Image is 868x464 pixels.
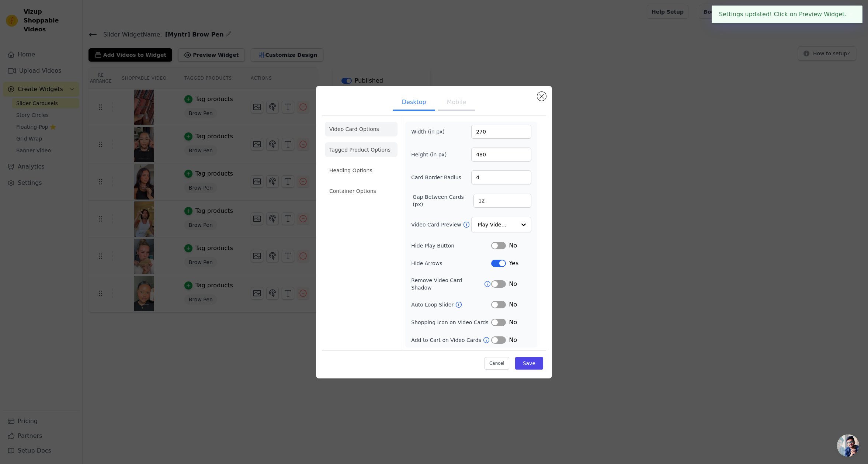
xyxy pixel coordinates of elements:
[413,193,473,208] label: Gap Between Cards (px)
[485,357,509,370] button: Cancel
[509,300,517,309] span: No
[411,301,455,308] label: Auto Loop Slider
[325,163,397,178] li: Heading Options
[515,357,543,370] button: Save
[411,319,491,326] label: Shopping Icon on Video Cards
[411,221,462,228] label: Video Card Preview
[411,336,483,344] label: Add to Cart on Video Cards
[712,6,862,23] div: Settings updated! Click on Preview Widget.
[325,142,397,157] li: Tagged Product Options
[325,122,397,136] li: Video Card Options
[411,242,491,249] label: Hide Play Button
[509,318,517,327] span: No
[509,259,518,268] span: Yes
[847,10,855,19] button: Close
[411,128,451,135] label: Width (in px)
[837,434,859,457] a: Open chat
[411,151,451,158] label: Height (in px)
[393,95,435,111] button: Desktop
[411,260,491,267] label: Hide Arrows
[509,336,517,344] span: No
[411,174,461,181] label: Card Border Radius
[438,95,475,111] button: Mobile
[325,184,397,198] li: Container Options
[509,280,517,288] span: No
[537,92,546,101] button: Close modal
[509,241,517,250] span: No
[411,277,484,291] label: Remove Video Card Shadow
